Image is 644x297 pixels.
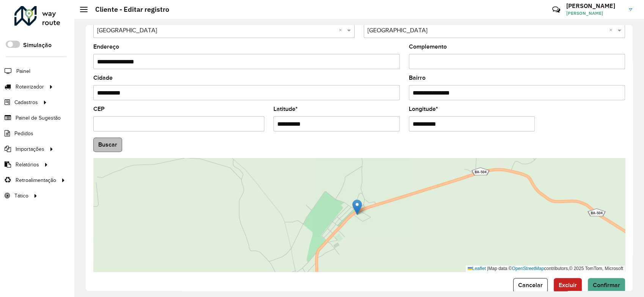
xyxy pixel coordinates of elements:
[352,199,362,215] img: Marker
[14,98,38,106] span: Cadastros
[93,104,105,114] label: CEP
[566,2,623,9] h3: [PERSON_NAME]
[14,130,33,137] span: Pedidos
[548,2,564,18] a: Contato Rápido
[609,26,616,35] span: Clear all
[512,266,544,271] a: OpenStreetMap
[487,266,488,271] span: |
[93,42,119,51] label: Endereço
[23,41,52,50] label: Simulação
[16,176,56,184] span: Retroalimentação
[339,26,345,35] span: Clear all
[16,114,61,122] span: Painel de Sugestão
[88,5,169,14] h2: Cliente - Editar registro
[468,266,486,271] a: Leaflet
[588,278,625,292] button: Confirmar
[513,278,548,292] button: Cancelar
[16,161,39,169] span: Relatórios
[554,278,582,292] button: Excluir
[518,282,543,288] span: Cancelar
[16,67,30,75] span: Painel
[16,145,44,153] span: Importações
[14,192,28,200] span: Tático
[409,42,447,51] label: Complemento
[559,282,577,288] span: Excluir
[593,282,620,288] span: Confirmar
[409,73,426,82] label: Bairro
[566,10,623,17] span: [PERSON_NAME]
[93,73,113,82] label: Cidade
[16,83,44,91] span: Roteirizador
[466,265,625,272] div: Map data © contributors,© 2025 TomTom, Microsoft
[273,104,298,114] label: Latitude
[93,137,122,152] button: Buscar
[409,104,438,114] label: Longitude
